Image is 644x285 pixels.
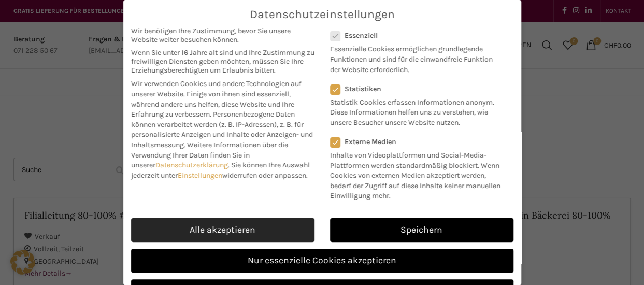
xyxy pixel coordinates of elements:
[330,84,500,93] label: Statistiken
[131,110,313,149] span: Personenbezogene Daten können verarbeitet werden (z. B. IP-Adressen), z. B. für personalisierte A...
[131,249,513,273] a: Nur essenzielle Cookies akzeptieren
[131,140,288,169] span: Weitere Informationen über die Verwendung Ihrer Daten finden Sie in unserer .
[131,48,314,75] span: Wenn Sie unter 16 Jahre alt sind und Ihre Zustimmung zu freiwilligen Diensten geben möchten, müss...
[250,8,395,21] span: Datenschutzeinstellungen
[330,93,500,128] p: Statistik Cookies erfassen Informationen anonym. Diese Informationen helfen uns zu verstehen, wie...
[330,31,500,40] label: Essenziell
[131,26,314,44] span: Wir benötigen Ihre Zustimmung, bevor Sie unsere Website weiter besuchen können.
[131,161,310,180] span: Sie können Ihre Auswahl jederzeit unter widerrufen oder anpassen.
[330,137,507,146] label: Externe Medien
[330,146,507,201] p: Inhalte von Videoplattformen und Social-Media-Plattformen werden standardmäßig blockiert. Wenn Co...
[330,40,500,75] p: Essenzielle Cookies ermöglichen grundlegende Funktionen und sind für die einwandfreie Funktion de...
[330,218,513,242] a: Speichern
[131,79,302,119] span: Wir verwenden Cookies und andere Technologien auf unserer Website. Einige von ihnen sind essenzie...
[178,171,222,180] a: Einstellungen
[155,161,228,169] a: Datenschutzerklärung
[131,218,314,242] a: Alle akzeptieren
